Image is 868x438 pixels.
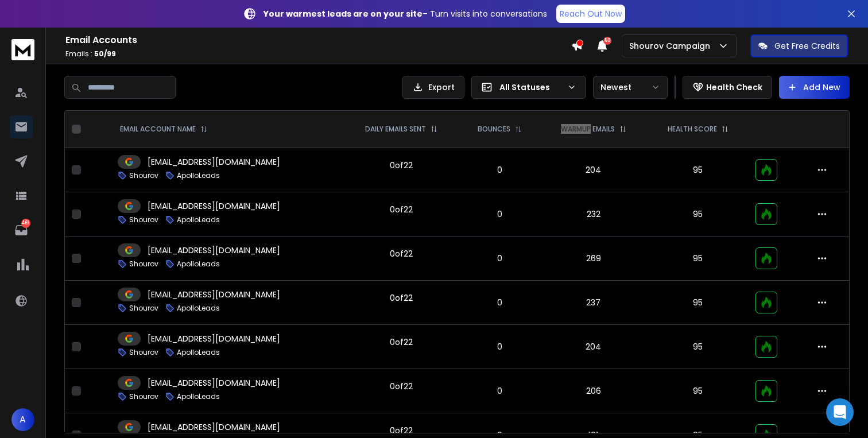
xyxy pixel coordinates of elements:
[177,304,220,313] p: ApolloLeads
[148,421,280,433] p: [EMAIL_ADDRESS][DOMAIN_NAME]
[629,40,715,52] p: Shourov Campaign
[390,292,413,304] div: 0 of 22
[11,39,34,60] img: logo
[390,248,413,259] div: 0 of 22
[11,408,34,431] button: A
[647,148,749,192] td: 95
[263,8,547,20] p: – Turn visits into conversations
[148,377,280,389] p: [EMAIL_ADDRESS][DOMAIN_NAME]
[10,219,33,242] a: 461
[177,348,220,357] p: ApolloLeads
[129,259,158,269] p: Shourov
[177,259,220,269] p: ApolloLeads
[499,82,563,93] p: All Statuses
[540,148,647,192] td: 204
[647,369,749,413] td: 95
[177,215,220,224] p: ApolloLeads
[263,8,423,20] strong: Your warmest leads are on your site
[593,76,668,99] button: Newest
[561,125,615,134] p: WARMUP EMAILS
[540,369,647,413] td: 206
[148,245,280,256] p: [EMAIL_ADDRESS][DOMAIN_NAME]
[466,297,533,308] p: 0
[466,208,533,220] p: 0
[647,192,749,237] td: 95
[750,34,848,57] button: Get Free Credits
[148,200,280,212] p: [EMAIL_ADDRESS][DOMAIN_NAME]
[466,385,533,397] p: 0
[94,49,116,59] span: 50 / 99
[177,392,220,401] p: ApolloLeads
[826,398,854,426] div: Open Intercom Messenger
[556,5,625,23] a: Reach Out Now
[148,156,280,168] p: [EMAIL_ADDRESS][DOMAIN_NAME]
[683,76,772,99] button: Health Check
[177,171,220,180] p: ApolloLeads
[390,381,413,392] div: 0 of 22
[129,348,158,357] p: Shourov
[540,281,647,325] td: 237
[129,304,158,313] p: Shourov
[65,33,571,47] h1: Email Accounts
[120,125,207,134] div: EMAIL ACCOUNT NAME
[540,325,647,369] td: 204
[129,171,158,180] p: Shourov
[466,341,533,352] p: 0
[540,237,647,281] td: 269
[148,333,280,344] p: [EMAIL_ADDRESS][DOMAIN_NAME]
[390,336,413,348] div: 0 of 22
[148,289,280,300] p: [EMAIL_ADDRESS][DOMAIN_NAME]
[540,192,647,237] td: 232
[647,281,749,325] td: 95
[647,325,749,369] td: 95
[129,215,158,224] p: Shourov
[390,160,413,171] div: 0 of 22
[668,125,717,134] p: HEALTH SCORE
[390,204,413,215] div: 0 of 22
[466,164,533,176] p: 0
[774,40,840,52] p: Get Free Credits
[706,82,762,93] p: Health Check
[365,125,426,134] p: DAILY EMAILS SENT
[65,49,571,59] p: Emails :
[390,425,413,436] div: 0 of 22
[647,237,749,281] td: 95
[603,37,611,45] span: 50
[402,76,464,99] button: Export
[466,253,533,264] p: 0
[21,219,30,228] p: 461
[478,125,510,134] p: BOUNCES
[560,8,622,20] p: Reach Out Now
[779,76,850,99] button: Add New
[129,392,158,401] p: Shourov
